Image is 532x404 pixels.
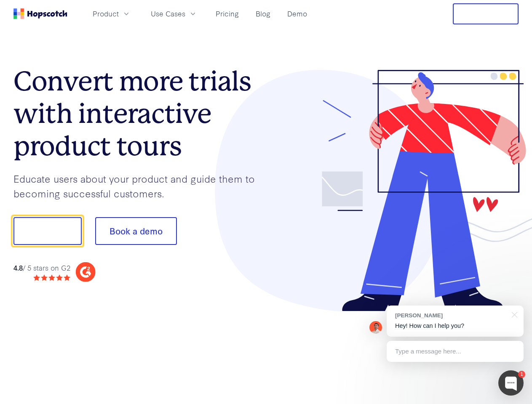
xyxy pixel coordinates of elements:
div: Type a message here... [387,341,524,362]
button: Use Cases [146,7,202,21]
p: Educate users about your product and guide them to becoming successful customers. [13,171,266,200]
a: Blog [252,7,274,21]
a: Home [13,8,67,19]
span: Use Cases [151,8,185,19]
div: 1 [518,371,525,378]
img: Mark Spera [369,321,382,334]
button: Show me! [13,217,82,245]
strong: 4.8 [13,263,23,272]
button: Product [88,7,136,21]
span: Product [93,8,119,19]
p: Hey! How can I help you? [395,322,515,330]
h1: Convert more trials with interactive product tours [13,65,266,162]
a: Pricing [212,7,242,21]
div: [PERSON_NAME] [395,311,507,319]
button: Book a demo [95,217,177,245]
a: Demo [284,7,310,21]
div: / 5 stars on G2 [13,263,70,273]
button: Free Trial [453,3,519,24]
